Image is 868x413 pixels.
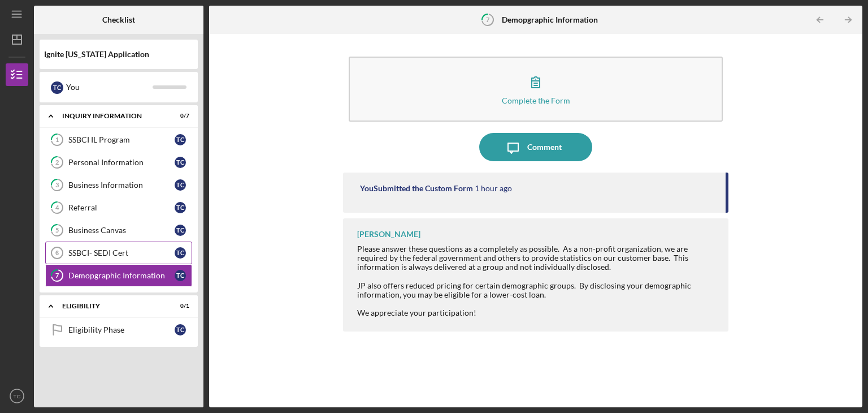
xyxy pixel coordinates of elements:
[14,393,21,399] text: TC
[175,202,186,213] div: T C
[68,203,175,212] div: Referral
[360,184,473,193] div: You Submitted the Custom Form
[357,244,717,272] div: Please answer these questions as a completely as possible. As a non-profit organization, we are r...
[68,180,175,190] div: Business Information
[102,15,135,24] b: Checklist
[175,270,186,281] div: T C
[175,134,186,145] div: T C
[357,230,420,239] div: [PERSON_NAME]
[475,184,512,193] time: 2025-10-03 16:52
[55,182,59,189] tspan: 3
[175,157,186,168] div: T C
[486,16,490,23] tspan: 7
[357,281,717,299] div: JP also offers reduced pricing for certain demographic groups. By disclosing your demographic inf...
[68,226,175,235] div: Business Canvas
[55,272,59,279] tspan: 7
[527,133,562,161] div: Comment
[175,225,186,236] div: T C
[502,15,598,24] b: Demopgraphic Information
[45,128,192,151] a: 1SSBCI IL ProgramTC
[51,81,63,94] div: T C
[6,385,28,407] button: TC
[169,303,189,309] div: 0 / 1
[68,271,175,280] div: Demopgraphic Information
[66,78,153,97] div: You
[68,135,175,144] div: SSBCI IL Program
[45,219,192,242] a: 5Business CanvasTC
[44,50,193,59] div: Ignite [US_STATE] Application
[45,196,192,219] a: 4ReferralTC
[169,113,189,119] div: 0 / 7
[55,249,59,256] tspan: 6
[45,151,192,174] a: 2Personal InformationTC
[45,319,192,341] a: Eligibility PhaseTC
[357,308,717,317] div: We appreciate your participation!
[55,227,59,234] tspan: 5
[55,204,59,212] tspan: 4
[502,96,570,105] div: Complete the Form
[479,133,592,161] button: Comment
[175,247,186,259] div: T C
[68,158,175,167] div: Personal Information
[55,136,59,144] tspan: 1
[68,325,175,334] div: Eligibility Phase
[45,264,192,287] a: 7Demopgraphic InformationTC
[45,242,192,264] a: 6SSBCI- SEDI CertTC
[175,324,186,335] div: T C
[175,179,186,191] div: T C
[68,248,175,257] div: SSBCI- SEDI Cert
[62,113,161,119] div: Inquiry Information
[349,57,723,122] button: Complete the Form
[55,159,59,166] tspan: 2
[45,174,192,196] a: 3Business InformationTC
[62,303,161,309] div: Eligibility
